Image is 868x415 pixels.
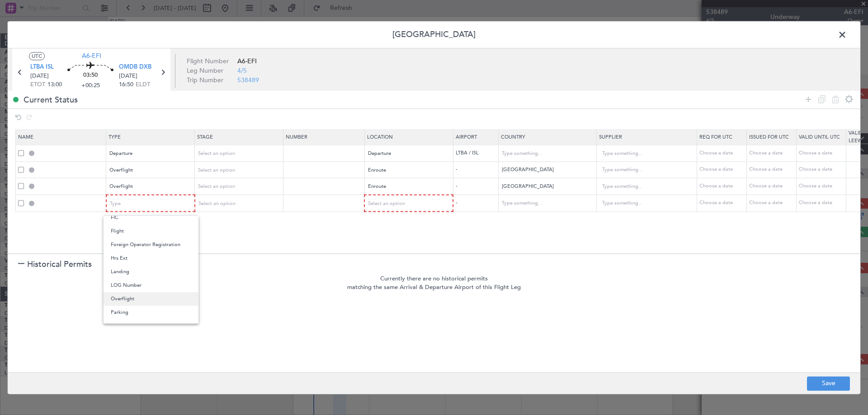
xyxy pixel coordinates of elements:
span: Pavement Concession [111,319,191,333]
span: Hrs Ext [111,252,191,265]
span: Flight [111,224,191,238]
span: FIC [111,211,191,224]
span: Foreign Operator Registration [111,238,191,252]
span: Overflight [111,292,191,306]
span: Landing [111,265,191,279]
span: Parking [111,306,191,319]
span: LOG Number [111,279,191,292]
